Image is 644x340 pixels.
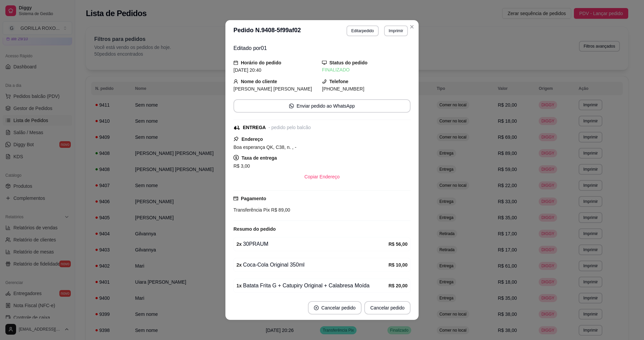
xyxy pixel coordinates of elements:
[236,261,388,269] div: Coca-Cola Original 350ml
[314,305,319,310] span: close-circle
[407,21,417,32] button: Close
[268,124,311,131] div: - pedido pelo balcão
[364,301,411,315] button: Cancelar pedido
[388,241,408,247] strong: R$ 56,00
[233,226,276,232] strong: Resumo do pedido
[241,155,277,161] strong: Taxa de entrega
[346,25,378,36] button: Editarpedido
[289,104,294,108] span: whats-app
[236,241,242,247] strong: 2 x
[236,262,242,268] strong: 2 x
[241,60,281,65] strong: Horário do pedido
[233,67,261,73] span: [DATE] 20:40
[241,196,266,201] strong: Pagamento
[322,79,327,84] span: phone
[233,207,270,213] span: Transferência Pix
[233,45,267,51] span: Editado por 01
[384,25,408,36] button: Imprimir
[241,79,277,84] strong: Nome do cliente
[329,79,348,84] strong: Telefone
[233,196,238,201] span: credit-card
[233,99,411,113] button: whats-appEnviar pedido ao WhatsApp
[322,86,364,92] span: [PHONE_NUMBER]
[241,136,263,142] strong: Endereço
[299,170,345,183] button: Copiar Endereço
[270,207,290,213] span: R$ 89,00
[236,283,242,288] strong: 1 x
[243,124,266,131] div: ENTREGA
[233,145,297,150] span: Boa esperança QK, C38, n. , -
[236,282,388,290] div: Batata Frita G + Catupiry Original + Calabresa Moída
[322,66,411,73] div: FINALIZADO
[236,240,388,248] div: 30PRAUM
[233,86,312,92] span: [PERSON_NAME] [PERSON_NAME]
[388,283,408,288] strong: R$ 20,00
[329,60,368,65] strong: Status do pedido
[388,262,408,268] strong: R$ 10,00
[322,60,327,65] span: desktop
[233,25,301,36] h3: Pedido N. 9408-5f99af02
[233,79,238,84] span: user
[233,163,250,169] span: R$ 3,00
[233,136,239,141] span: pushpin
[233,60,238,65] span: calendar
[308,301,362,315] button: close-circleCancelar pedido
[233,155,239,160] span: dollar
